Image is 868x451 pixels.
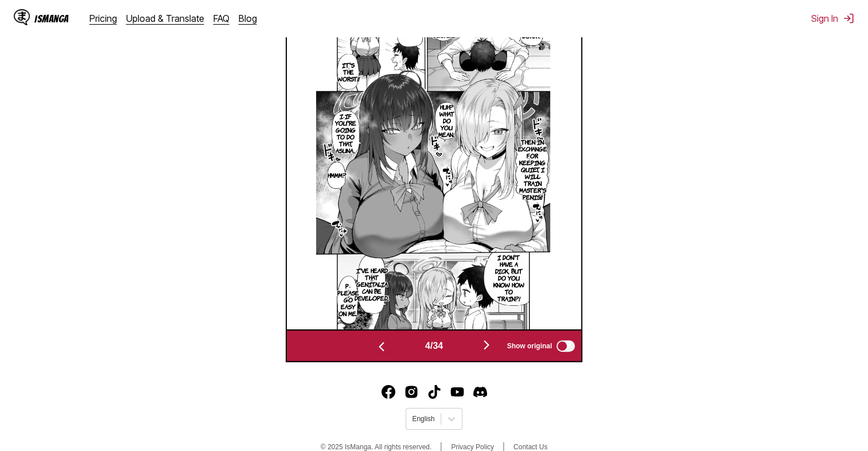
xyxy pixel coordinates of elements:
span: © 2025 IsManga. All rights reserved. [321,443,432,451]
p: Then in exchange for keeping quiet, I will train Master's penis!! [516,136,550,203]
a: Discord [473,385,487,399]
a: FAQ [213,13,229,24]
input: Select language [412,415,414,423]
p: I don't have a dick, but do you know how to train?! [491,251,527,304]
img: IsManga TikTok [427,385,441,399]
a: Privacy Policy [451,443,494,451]
p: I've heard that genitalia can be developed... [352,265,391,304]
img: IsManga Instagram [404,385,418,399]
p: It's the worst!! [335,59,362,84]
p: Hmmm? [325,169,349,181]
button: Sign In [811,13,854,24]
a: Contact Us [513,443,547,451]
p: I-If you're going to do that, Asuna... [333,110,359,156]
img: Next page [480,338,493,352]
span: Show original [507,342,552,350]
a: Facebook [382,385,395,399]
a: TikTok [427,385,441,399]
input: Show original [556,340,575,352]
a: Instagram [404,385,418,399]
img: IsManga YouTube [450,385,464,399]
img: IsManga Logo [14,9,30,25]
div: IsManga [34,13,69,24]
a: Blog [239,13,257,24]
p: P-Please go easy on me... [335,280,361,319]
img: IsManga Facebook [382,385,395,399]
a: Upload & Translate [126,13,204,24]
span: 4 / 34 [425,341,443,351]
img: Sign out [843,13,854,24]
a: Pricing [89,13,117,24]
img: Previous page [375,340,388,353]
a: IsManga LogoIsManga [14,9,89,28]
a: Youtube [450,385,464,399]
p: Huh? What do you mean... [436,101,457,140]
img: IsManga Discord [473,385,487,399]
